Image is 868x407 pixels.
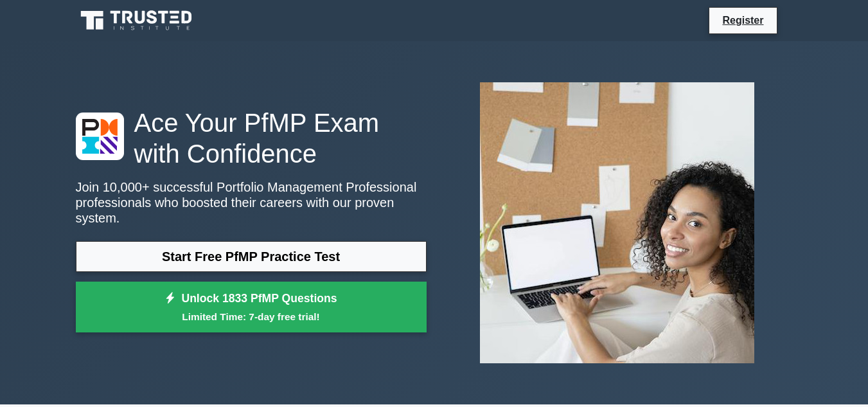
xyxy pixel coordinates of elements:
[76,107,427,169] h1: Ace Your PfMP Exam with Confidence
[92,309,411,324] small: Limited Time: 7-day free trial!
[76,241,427,272] a: Start Free PfMP Practice Test
[76,282,427,333] a: Unlock 1833 PfMP QuestionsLimited Time: 7-day free trial!
[714,12,771,28] a: Register
[76,179,427,226] p: Join 10,000+ successful Portfolio Management Professional professionals who boosted their careers...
